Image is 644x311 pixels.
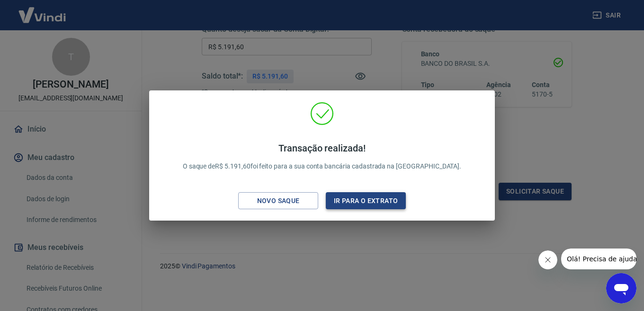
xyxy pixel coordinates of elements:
span: Olá! Precisa de ajuda? [6,7,80,14]
iframe: Mensagem da empresa [561,249,636,269]
button: Ir para o extrato [326,192,406,210]
iframe: Fechar mensagem [538,250,557,269]
h4: Transação realizada! [183,142,462,154]
button: Novo saque [238,192,318,210]
iframe: Botão para abrir a janela de mensagens [606,273,636,303]
p: O saque de R$ 5.191,60 foi feito para a sua conta bancária cadastrada na [GEOGRAPHIC_DATA]. [183,142,462,171]
div: Novo saque [246,195,311,207]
